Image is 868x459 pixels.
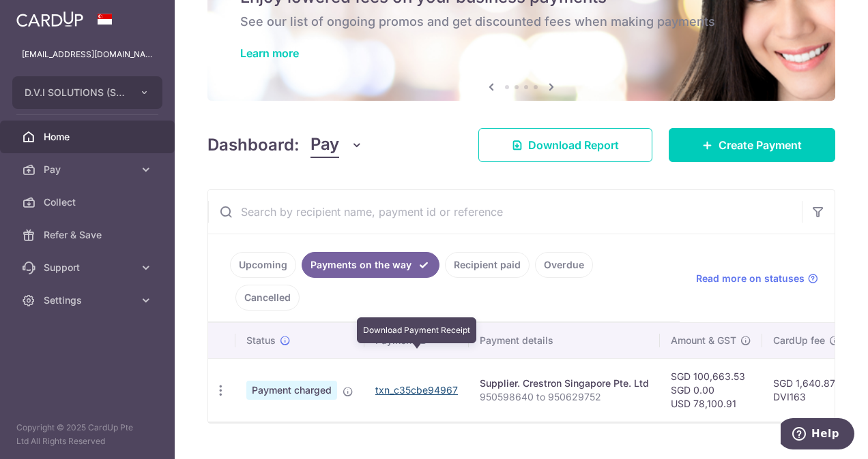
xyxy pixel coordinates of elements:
span: D.V.I SOLUTIONS (S) PTE. LTD. [25,86,126,99]
td: SGD 100,663.53 SGD 0.00 USD 78,100.91 [660,358,762,422]
iframe: Opens a widget where you can find more information [781,418,854,452]
span: Create Payment [719,137,802,153]
a: Read more on statuses [696,272,818,285]
a: Learn more [240,46,299,60]
span: CardUp fee [773,334,825,347]
span: Refer & Save [44,228,134,242]
img: CardUp [16,11,83,27]
span: Pay [310,132,339,158]
a: Cancelled [235,285,300,311]
p: [EMAIL_ADDRESS][DOMAIN_NAME] [22,48,153,61]
p: 950598640 to 950629752 [480,390,649,404]
a: Upcoming [230,252,296,278]
button: D.V.I SOLUTIONS (S) PTE. LTD. [12,76,162,109]
a: Payments on the way [302,252,439,278]
td: SGD 1,640.87 DVI163 [762,358,851,422]
a: Download Report [478,128,652,162]
span: Read more on statuses [696,272,805,285]
a: Overdue [535,252,593,278]
span: Pay [44,163,134,176]
span: Amount & GST [671,334,736,347]
span: Home [44,130,134,144]
a: Create Payment [669,128,835,162]
h4: Dashboard: [207,133,300,157]
h6: See our list of ongoing promos and get discounted fees when making payments [240,14,802,30]
a: Recipient paid [445,252,530,278]
button: Pay [310,132,363,158]
span: Collect [44,195,134,209]
span: Status [246,334,276,347]
span: Download Report [528,137,619,153]
div: Supplier. Crestron Singapore Pte. Ltd [480,377,649,390]
input: Search by recipient name, payment id or reference [208,190,802,234]
span: Settings [44,294,134,307]
th: Payment details [469,323,660,358]
a: txn_c35cbe94967 [375,384,458,396]
span: Support [44,261,134,274]
span: Payment charged [246,381,337,400]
